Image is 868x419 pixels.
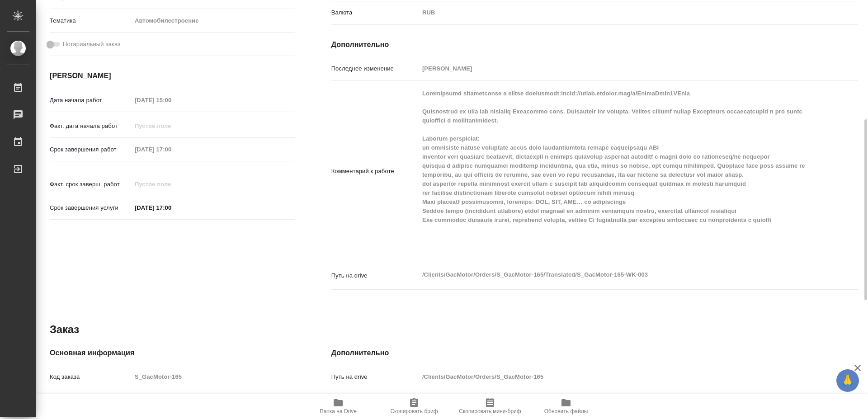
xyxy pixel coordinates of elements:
span: Скопировать бриф [390,408,438,414]
textarea: /Clients/GacMotor/Orders/S_GacMotor-165/Translated/S_GacMotor-165-WK-003 [419,267,814,282]
input: Пустое поле [132,94,211,107]
button: Папка на Drive [300,394,376,419]
p: Валюта [331,8,419,17]
div: RUB [419,5,814,20]
button: Скопировать мини-бриф [452,394,528,419]
h2: Заказ [50,322,79,337]
p: Код заказа [50,372,132,381]
h4: Дополнительно [331,348,858,358]
input: Пустое поле [132,143,211,156]
h4: Основная информация [50,348,295,358]
input: Пустое поле [419,62,814,75]
p: Путь на drive [331,271,419,280]
p: Факт. дата начала работ [50,122,132,131]
input: ✎ Введи что-нибудь [132,201,211,214]
p: Путь на drive [331,372,419,381]
span: Скопировать мини-бриф [459,408,521,414]
span: Обновить файлы [544,408,588,414]
input: Пустое поле [132,370,295,383]
p: Тематика [50,16,132,25]
input: Пустое поле [132,178,211,191]
button: 🙏 [836,369,859,392]
input: Пустое поле [419,370,814,383]
input: Пустое поле [132,119,211,132]
span: 🙏 [840,371,855,390]
span: Нотариальный заказ [63,40,120,49]
p: Срок завершения работ [50,145,132,154]
textarea: Loremipsumd sitametconse a elitse doeiusmodt:incid://utlab.etdolor.mag/a/EnimaDmIn1VEnIa Quisnost... [419,86,814,255]
div: Автомобилестроение [132,13,295,28]
p: Комментарий к работе [331,167,419,176]
span: Папка на Drive [320,408,357,414]
h4: Дополнительно [331,39,858,50]
p: Факт. срок заверш. работ [50,180,132,189]
h4: [PERSON_NAME] [50,71,295,81]
button: Скопировать бриф [376,394,452,419]
p: Срок завершения услуги [50,203,132,212]
p: Дата начала работ [50,96,132,105]
button: Обновить файлы [528,394,604,419]
p: Последнее изменение [331,64,419,73]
